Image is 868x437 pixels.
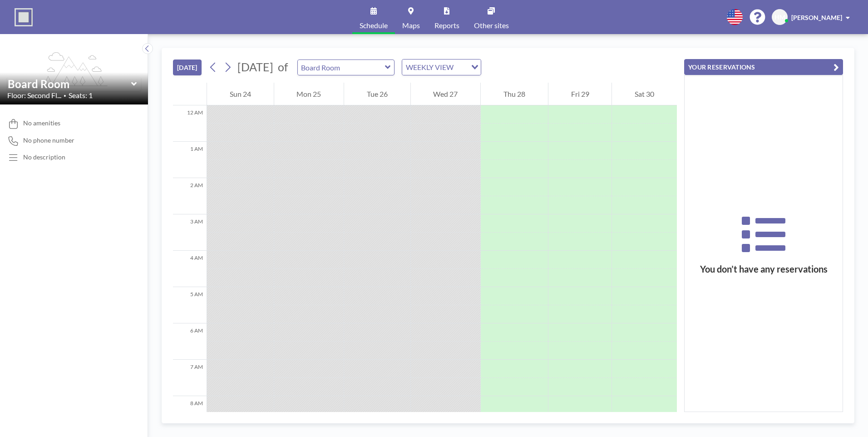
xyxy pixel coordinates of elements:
span: Maps [402,22,420,29]
div: 5 AM [173,287,207,323]
div: 8 AM [173,396,207,432]
div: No description [23,153,65,161]
img: organization-logo [15,8,33,26]
input: Board Room [298,60,385,75]
div: 2 AM [173,178,207,214]
input: Search for option [456,61,466,73]
span: HM [774,13,785,21]
div: Sun 24 [207,83,274,105]
button: YOUR RESERVATIONS [684,59,843,75]
input: Board Room [8,77,131,90]
span: [DATE] [237,60,273,74]
div: Fri 29 [548,83,612,105]
span: Seats: 1 [69,91,93,100]
div: Search for option [402,60,481,75]
div: 12 AM [173,105,207,142]
span: No phone number [23,136,74,144]
div: 6 AM [173,323,207,360]
div: Tue 26 [344,83,410,105]
span: Schedule [360,22,388,29]
div: Sat 30 [612,83,677,105]
div: Mon 25 [274,83,344,105]
span: Other sites [474,22,509,29]
div: 4 AM [173,251,207,287]
span: No amenities [23,119,60,127]
div: 3 AM [173,214,207,251]
span: Reports [434,22,459,29]
span: • [64,93,66,99]
span: [PERSON_NAME] [791,14,842,21]
div: Thu 28 [481,83,548,105]
div: Wed 27 [411,83,481,105]
span: of [278,60,288,74]
span: Floor: Second Fl... [7,91,61,100]
h3: You don’t have any reservations [685,263,843,275]
button: [DATE] [173,60,202,75]
div: 1 AM [173,142,207,178]
div: 7 AM [173,360,207,396]
span: WEEKLY VIEW [404,61,455,73]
